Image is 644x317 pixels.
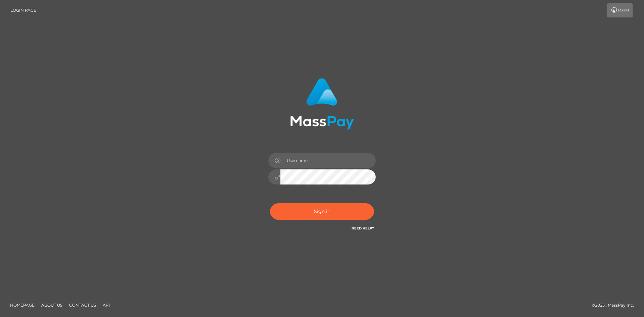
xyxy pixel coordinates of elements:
a: About Us [39,300,65,310]
a: Homepage [7,300,37,310]
button: Sign in [270,203,374,220]
a: Login Page [10,3,36,17]
a: API [100,300,113,310]
div: © 2025 , MassPay Inc. [592,302,639,309]
img: MassPay Login [290,78,354,129]
input: Username... [280,153,376,168]
a: Need Help? [352,226,374,230]
a: Login [607,3,633,17]
a: Contact Us [66,300,99,310]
